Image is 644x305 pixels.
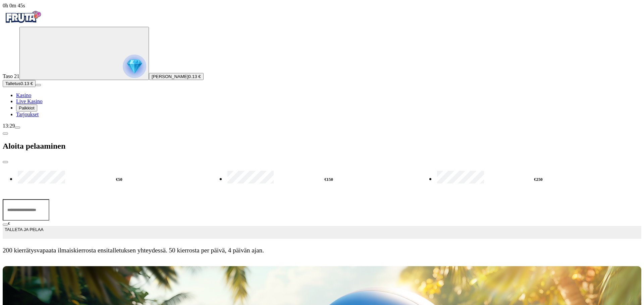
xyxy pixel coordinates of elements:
a: Tarjoukset [16,111,39,117]
span: Taso 21 [3,73,19,79]
span: Talletus [5,81,20,86]
nav: Main menu [3,92,641,118]
span: 13:29 [3,123,15,129]
button: menu [36,84,41,86]
button: chevron-left icon [3,133,8,135]
label: €250 [435,170,641,189]
button: [PERSON_NAME]0.13 € [149,73,204,80]
label: €150 [226,170,432,189]
a: Fruta [3,21,43,26]
label: €50 [16,170,222,189]
img: reward progress [123,55,146,78]
a: Live Kasino [16,98,43,104]
span: [PERSON_NAME] [152,74,189,79]
button: menu [15,127,20,129]
span: € [8,221,10,225]
span: Palkkiot [19,105,35,110]
h2: Aloita pelaaminen [3,142,641,151]
button: eye icon [3,224,8,226]
nav: Primary [3,9,641,118]
button: Talletusplus icon0.13 € [3,80,36,87]
button: reward progress [19,27,149,80]
img: Fruta [3,9,43,25]
span: 0.13 € [189,74,201,79]
span: 200 kierrätysvapaata ilmaiskierrosta ensitalletuksen yhteydessä. 50 kierrosta per päivä, 4 päivän... [3,247,641,254]
button: Palkkiot [16,104,37,111]
span: TALLETA JA PELAA [5,226,43,238]
button: TALLETA JA PELAA [3,226,641,239]
button: close [3,161,8,163]
span: user session time [3,3,25,8]
a: Kasino [16,92,31,98]
span: 0.13 € [20,81,33,86]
